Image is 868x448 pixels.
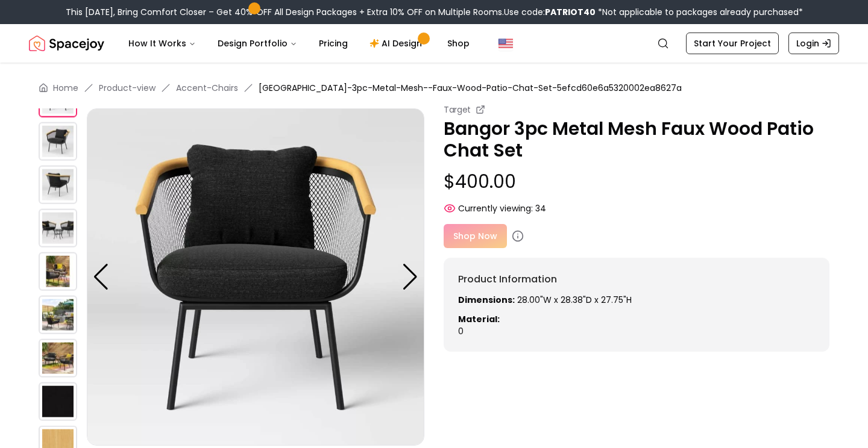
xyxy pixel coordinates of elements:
[458,272,815,287] h6: Product Information
[504,6,596,18] span: Use code:
[208,31,307,55] button: Design Portfolio
[119,31,479,55] nav: Main
[458,313,500,325] strong: Material:
[458,294,815,306] p: 28.00"W x 28.38"D x 27.75"H
[53,82,78,94] a: Home
[87,108,424,446] img: https://storage.googleapis.com/spacejoy-main/assets/5efcd60e6a5320002ea8627a/product_1_ab6o5h31186i
[39,166,77,204] img: https://storage.googleapis.com/spacejoy-main/assets/5efcd60e6a5320002ea8627a/product_3_lghb3gge22ib
[176,82,238,94] a: Accent-Chairs
[29,31,104,55] img: Spacejoy Logo
[39,82,829,94] nav: breadcrumb
[66,6,803,18] div: This [DATE], Bring Comfort Closer – Get 40% OFF All Design Packages + Extra 10% OFF on Multiple R...
[444,171,829,193] p: $400.00
[119,31,206,55] button: How It Works
[596,6,803,18] span: *Not applicable to packages already purchased*
[444,118,829,161] p: Bangor 3pc Metal Mesh Faux Wood Patio Chat Set
[788,33,839,54] a: Login
[360,31,435,55] a: AI Design
[39,209,77,247] img: https://storage.googleapis.com/spacejoy-main/assets/5efcd60e6a5320002ea8627a/product_4_aa3e184ef5ch
[458,202,533,214] span: Currently viewing:
[39,296,77,334] img: https://storage.googleapis.com/spacejoy-main/assets/5efcd60e6a5320002ea8627a/product_6_5joo8k1ihk68
[686,33,779,54] a: Start Your Project
[39,382,77,421] img: https://storage.googleapis.com/spacejoy-main/assets/5efcd60e6a5320002ea8627a/product_8_kdm5ok48d6k
[39,252,77,291] img: https://storage.googleapis.com/spacejoy-main/assets/5efcd60e6a5320002ea8627a/product_5_nnp4m83a5159
[29,24,839,63] nav: Global
[39,79,77,117] img: https://storage.googleapis.com/spacejoy-main/assets/5efcd60e6a5320002ea8627a/product_1_ab6o5h31186i
[535,202,546,214] span: 34
[29,31,104,55] a: Spacejoy
[545,6,596,18] b: PATRIOT40
[458,294,515,306] strong: Dimensions:
[259,82,682,94] span: [GEOGRAPHIC_DATA]-3pc-Metal-Mesh--Faux-Wood-Patio-Chat-Set-5efcd60e6a5320002ea8627a
[438,31,479,55] a: Shop
[444,104,471,116] small: Target
[458,294,815,337] div: 0
[39,339,77,378] img: https://storage.googleapis.com/spacejoy-main/assets/5efcd60e6a5320002ea8627a/product_7_4ejdn0bd5b4c
[309,31,357,55] a: Pricing
[39,122,77,161] img: https://storage.googleapis.com/spacejoy-main/assets/5efcd60e6a5320002ea8627a/product_2_okg620lhjg4
[498,36,513,51] img: United States
[99,82,156,94] a: Product-view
